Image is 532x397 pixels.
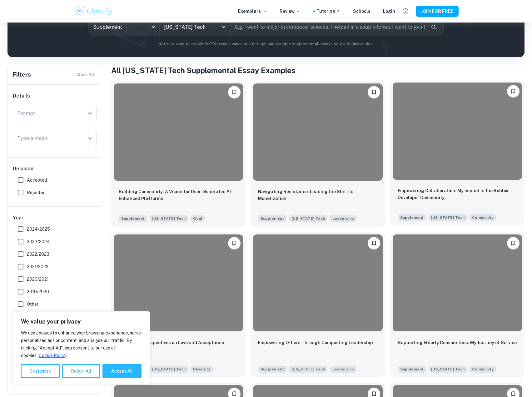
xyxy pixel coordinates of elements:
div: Supplement [89,18,159,36]
span: [US_STATE] Tech [289,215,327,222]
button: Customise [21,364,60,378]
img: Clastify logo [74,5,113,18]
span: Supplement [398,214,426,221]
a: Schools [353,8,370,15]
div: We value your privacy [12,311,150,384]
span: 2021/2022 [27,263,48,270]
span: [US_STATE] Tech [429,214,467,221]
button: Please log in to bookmark exemplars [368,237,380,249]
span: 2020/2021 [27,276,49,283]
span: 2019/2020 [27,288,49,295]
p: We use cookies to enhance your browsing experience, serve personalised ads or content, and analys... [21,329,142,359]
span: Community [472,366,494,372]
span: Leadership [332,216,354,221]
span: Virginia Tech’s motto is “Ut Prosim” which means ‘That I May Serve’. Share how you contribute to ... [470,365,496,373]
span: Share a time when you were most proud of yourself either as a role model or when you displayed yo... [330,214,356,222]
span: Describe a goal that you have set and the steps you will take to achieve it. What made you set th... [191,214,205,222]
p: Supporting Elderly Communities: My Journey of Service [398,339,517,346]
span: Virginia Tech’s Principles of Community support access and inclusion by affirming the dignity and... [191,365,213,373]
a: Please log in to bookmark exemplarsBuilding Community: A Vision for User-Generated AI-Enhanced Pl... [111,81,246,227]
button: Accept All [102,364,142,378]
span: [US_STATE] Tech [150,366,188,373]
button: Help and Feedback [400,6,411,17]
button: Search [428,22,439,32]
span: Share a time when you were most proud of yourself either as a role model or when you displayed yo... [330,365,356,373]
span: 2022/2023 [27,251,49,258]
button: Please log in to bookmark exemplars [507,237,520,249]
h6: Filters [13,70,31,79]
p: Not sure what to search for? You can always look through our example supplemental essays below fo... [12,41,520,47]
button: Reject All [62,364,100,378]
span: 2023/2024 [27,238,50,245]
input: E.g. I want to major in computer science, I helped in a soup kitchen, I want to join the debate t... [231,18,425,36]
a: Please log in to bookmark exemplarsSupporting Elderly Communities: My Journey of ServiceSupplemen... [390,232,525,378]
p: Empowering Collaboration: My Impact in the Roblox Developer Community [398,187,517,201]
button: Please log in to bookmark exemplars [368,86,380,98]
button: JOIN FOR FREE [416,6,459,17]
span: Supplement [398,366,426,373]
span: Goal [193,216,202,221]
button: Please log in to bookmark exemplars [228,237,241,249]
a: Login [383,8,395,15]
span: Accepted [27,177,47,183]
span: [US_STATE] Tech [150,215,188,222]
p: Exemplars [238,8,267,15]
button: Open [86,134,94,143]
h6: Year [13,214,97,222]
a: Please log in to bookmark exemplarsNavigating Resistance: Leading the Shift to MonetizationSupple... [251,81,385,227]
p: Empowering Others Through Composting Leadership [258,339,373,346]
a: Tutoring [316,8,341,15]
span: Leadership [332,366,354,372]
a: Please log in to bookmark exemplarsEmpowering Others Through Composting LeadershipSupplement[US_S... [251,232,385,378]
span: Supplement [119,215,147,222]
h1: All [US_STATE] Tech Supplemental Essay Examples [111,65,525,76]
span: Diversity [193,366,210,372]
button: Please log in to bookmark exemplars [507,85,520,98]
span: Rejected [27,189,46,196]
span: 2024/2025 [27,226,50,233]
button: Open [86,109,94,118]
button: Open [219,23,228,31]
p: Review [280,8,301,15]
p: We value your privacy [21,318,142,325]
a: Cookie Policy [38,353,67,358]
h6: Details [13,92,97,100]
span: Other [27,301,38,308]
p: Expanding Perspectives on Love and Acceptance [119,339,224,346]
span: Virginia Tech's motto is "Ut Prosim" which means 'That I May Serve'. Share how you contribute to ... [470,214,496,221]
p: Navigating Resistance: Leading the Shift to Monetization [258,188,377,202]
span: Supplement [258,215,286,222]
p: Building Community: A Vision for User-Generated AI-Enhanced Platforms [119,188,238,202]
h6: Decision [13,165,97,173]
span: Community [472,215,494,220]
a: Please log in to bookmark exemplarsEmpowering Collaboration: My Impact in the Roblox Developer Co... [390,81,525,227]
span: Supplement [258,366,286,373]
span: [US_STATE] Tech [289,366,327,373]
span: [US_STATE] Tech [429,366,467,373]
a: Please log in to bookmark exemplarsExpanding Perspectives on Love and AcceptanceSupplement[US_STA... [111,232,246,378]
button: Please log in to bookmark exemplars [228,86,241,98]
